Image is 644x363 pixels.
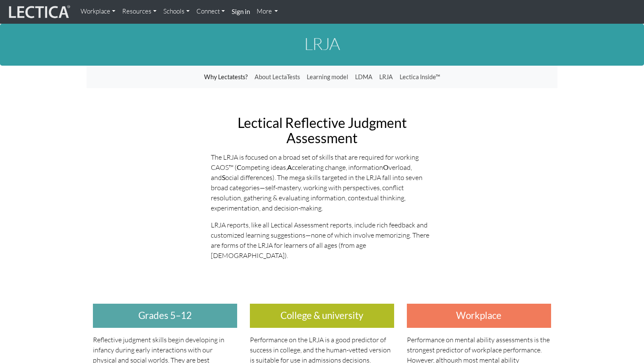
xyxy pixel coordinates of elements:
[93,304,237,328] h3: Grades 5–12
[237,163,241,171] strong: C
[303,69,352,85] a: Learning model
[7,4,70,20] img: lecticalive
[251,69,303,85] a: About LectaTests
[228,3,253,20] a: Sign in
[250,304,394,328] h3: College & university
[222,173,225,181] strong: S
[211,220,434,260] p: LRJA reports, like all Lectical Assessment reports, include rich feedback and customized learning...
[287,163,292,171] strong: A
[119,3,160,20] a: Resources
[376,69,396,85] a: LRJA
[407,304,551,328] h3: Workplace
[211,115,434,145] h2: Lectical Reflective Judgment Assessment
[253,3,282,20] a: More
[232,8,250,15] strong: Sign in
[396,69,443,85] a: Lectica Inside™
[201,69,251,85] a: Why Lectatests?
[77,3,119,20] a: Workplace
[352,69,376,85] a: LDMA
[87,34,557,53] h1: LRJA
[160,3,193,20] a: Schools
[211,152,434,213] p: The LRJA is focused on a broad set of skills that are required for working CAOS™ ( ompeting ideas...
[193,3,228,20] a: Connect
[383,163,389,171] strong: O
